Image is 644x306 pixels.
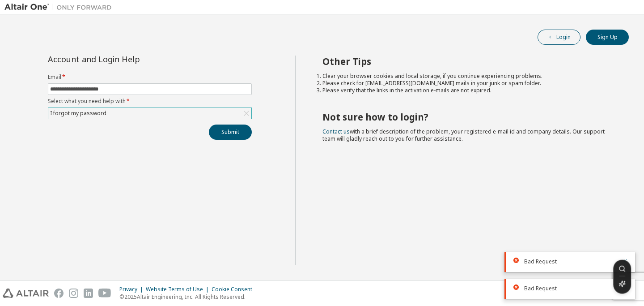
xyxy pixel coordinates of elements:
img: instagram.svg [69,289,78,298]
label: Select what you need help with [48,98,252,105]
li: Please check for [EMAIL_ADDRESS][DOMAIN_NAME] mails in your junk or spam folder. [322,80,613,87]
span: with a brief description of the problem, your registered e-mail id and company details. Our suppo... [322,128,605,142]
p: © 2025 Altair Engineering, Inc. All Rights Reserved. [119,293,258,301]
div: Account and Login Help [48,56,211,63]
img: facebook.svg [54,289,64,298]
h2: Not sure how to login? [322,111,613,123]
label: Email [48,73,252,81]
li: Please verify that the links in the activation e-mails are not expired. [322,87,613,94]
div: I forgot my password [49,108,108,118]
button: Login [538,30,580,45]
div: I forgot my password [48,108,251,119]
img: youtube.svg [98,289,111,298]
div: Cookie Consent [212,286,258,293]
h2: Other Tips [322,56,613,67]
img: altair_logo.svg [3,289,49,298]
span: Bad Request [524,258,557,265]
li: Clear your browser cookies and local storage, if you continue experiencing problems. [322,73,613,80]
img: Altair One [4,3,116,12]
a: Contact us [322,128,350,135]
img: linkedin.svg [84,289,93,298]
button: Submit [209,125,252,140]
div: Website Terms of Use [146,286,212,293]
div: Privacy [119,286,146,293]
span: Bad Request [524,285,557,292]
button: Sign Up [586,30,629,45]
